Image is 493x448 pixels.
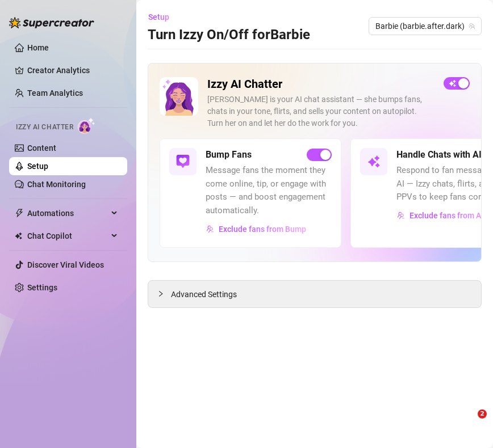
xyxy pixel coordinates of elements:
button: Setup [148,8,178,26]
img: svg%3e [367,155,381,168]
span: Izzy AI Chatter [16,122,73,133]
iframe: Intercom live chat [454,409,482,437]
a: Setup [27,162,48,171]
span: thunderbolt [15,209,24,218]
img: svg%3e [397,212,405,219]
span: Barbie (barbie.after.dark) [375,18,475,35]
a: Home [27,43,49,52]
span: Message fans the moment they come online, tip, or engage with posts — and boost engagement automa... [206,164,332,217]
span: Automations [27,204,108,222]
span: Chat Copilot [27,227,108,245]
a: Settings [27,283,57,292]
a: Chat Monitoring [27,180,86,189]
img: AI Chatter [78,117,95,134]
img: svg%3e [206,225,214,233]
span: Setup [148,12,169,22]
img: Chat Copilot [15,232,22,240]
h2: Izzy AI Chatter [207,77,434,91]
img: logo-BBDzfeDw.svg [9,17,94,28]
div: collapsed [157,288,171,300]
a: Team Analytics [27,88,83,98]
img: Izzy AI Chatter [160,77,198,116]
h5: Bump Fans [206,148,252,162]
a: Discover Viral Videos [27,260,104,269]
img: svg%3e [176,155,190,168]
button: Exclude fans from Bump [206,220,307,238]
h3: Turn Izzy On/Off for Barbie [148,26,310,44]
span: Advanced Settings [171,288,237,301]
a: Creator Analytics [27,61,118,79]
a: Content [27,143,56,153]
h5: Handle Chats with AI [396,148,482,162]
span: 2 [478,409,487,419]
span: collapsed [157,290,164,297]
div: [PERSON_NAME] is your AI chat assistant — she bumps fans, chats in your tone, flirts, and sells y... [207,94,434,129]
span: Exclude fans from Bump [219,225,306,234]
span: team [469,23,475,29]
